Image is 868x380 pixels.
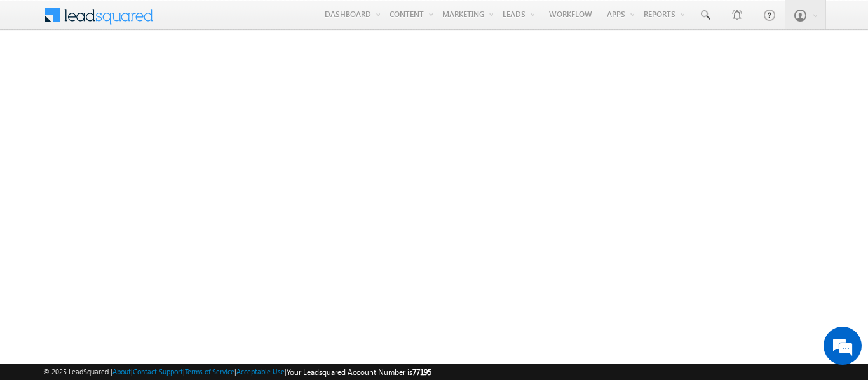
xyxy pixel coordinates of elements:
span: Your Leadsquared Account Number is [287,367,431,377]
a: About [112,367,131,376]
a: Terms of Service [185,367,234,376]
span: 77195 [412,367,431,377]
a: Contact Support [133,367,183,376]
a: Acceptable Use [236,367,285,376]
span: © 2025 LeadSquared | | | | | [43,366,431,378]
